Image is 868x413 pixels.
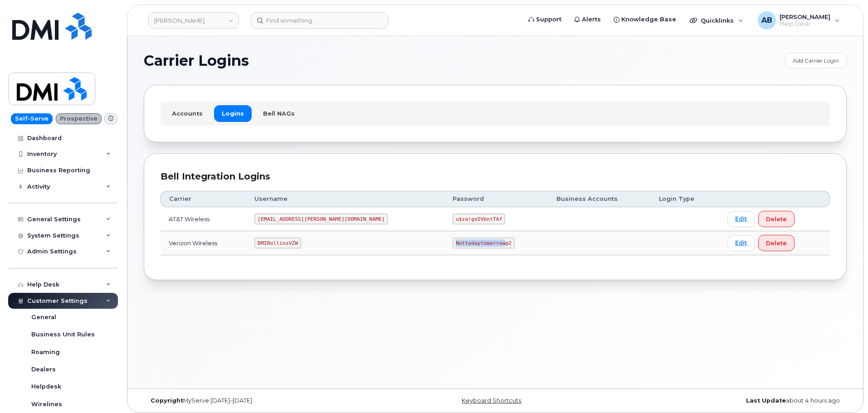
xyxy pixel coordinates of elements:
[462,397,521,404] a: Keyboard Shortcuts
[766,239,787,248] span: Delete
[746,397,786,404] strong: Last Update
[758,235,795,251] button: Delete
[727,211,755,227] a: Edit
[758,211,795,227] button: Delete
[785,53,847,68] a: Add Carrier Login
[651,191,719,207] th: Login Type
[453,238,514,248] code: Nottodaytomorrow@2
[214,105,252,121] a: Logins
[161,231,246,255] td: Verizon Wireless
[453,214,505,224] code: u$za!gx5VbntTAf
[255,105,302,121] a: Bell NAGs
[161,207,246,231] td: AT&T Wireless
[612,397,847,404] div: about 4 hours ago
[766,215,787,224] span: Delete
[161,191,246,207] th: Carrier
[164,105,210,121] a: Accounts
[548,191,651,207] th: Business Accounts
[444,191,548,207] th: Password
[727,235,755,251] a: Edit
[254,214,388,224] code: [EMAIL_ADDRESS][PERSON_NAME][DOMAIN_NAME]
[144,397,378,404] div: MyServe [DATE]–[DATE]
[254,238,301,248] code: DMIRollinsVZW
[151,397,183,404] strong: Copyright
[246,191,444,207] th: Username
[144,54,249,68] span: Carrier Logins
[161,170,830,183] div: Bell Integration Logins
